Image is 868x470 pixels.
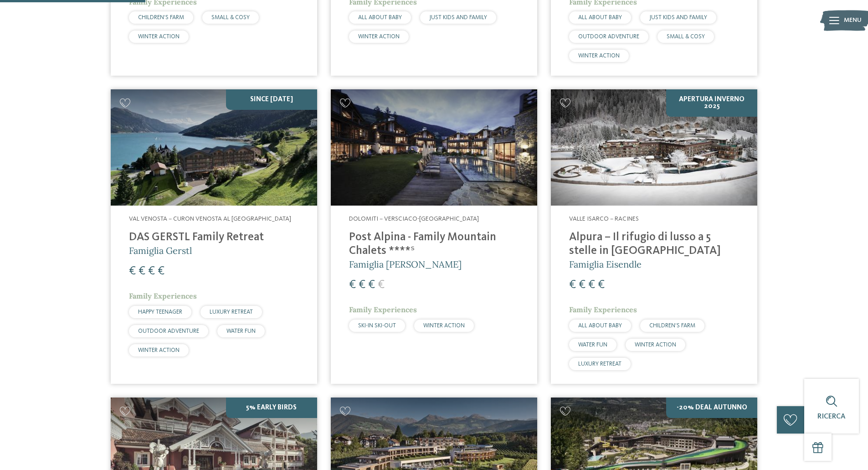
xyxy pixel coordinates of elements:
[358,34,400,40] span: WINTER ACTION
[349,216,479,222] span: Dolomiti – Versciaco-[GEOGRAPHIC_DATA]
[359,279,365,291] span: €
[649,15,707,21] span: JUST KIDS AND FAMILY
[158,265,164,277] span: €
[349,279,356,291] span: €
[358,15,402,21] span: ALL ABOUT BABY
[226,328,256,334] span: WATER FUN
[148,265,155,277] span: €
[569,231,739,258] h4: Alpura – Il rifugio di lusso a 5 stelle in [GEOGRAPHIC_DATA]
[578,34,639,40] span: OUTDOOR ADVENTURE
[111,89,317,383] a: Cercate un hotel per famiglie? Qui troverete solo i migliori! SINCE [DATE] Val Venosta – Curon Ve...
[129,291,197,300] span: Family Experiences
[578,342,607,348] span: WATER FUN
[211,15,250,21] span: SMALL & COSY
[349,258,462,270] span: Famiglia [PERSON_NAME]
[569,279,576,291] span: €
[368,279,375,291] span: €
[588,279,595,291] span: €
[569,305,637,314] span: Family Experiences
[578,361,621,367] span: LUXURY RETREAT
[349,305,417,314] span: Family Experiences
[551,89,757,383] a: Cercate un hotel per famiglie? Qui troverete solo i migliori! Apertura inverno 2025 Valle Isarco ...
[129,216,291,222] span: Val Venosta – Curon Venosta al [GEOGRAPHIC_DATA]
[138,347,180,353] span: WINTER ACTION
[817,413,846,420] span: Ricerca
[569,216,639,222] span: Valle Isarco – Racines
[129,245,192,256] span: Famiglia Gerstl
[138,328,199,334] span: OUTDOOR ADVENTURE
[111,89,317,206] img: Cercate un hotel per famiglie? Qui troverete solo i migliori!
[423,323,465,329] span: WINTER ACTION
[378,279,385,291] span: €
[358,323,396,329] span: SKI-IN SKI-OUT
[578,15,622,21] span: ALL ABOUT BABY
[598,279,605,291] span: €
[138,34,180,40] span: WINTER ACTION
[667,34,705,40] span: SMALL & COSY
[579,279,586,291] span: €
[138,15,184,21] span: CHILDREN’S FARM
[139,265,145,277] span: €
[331,89,537,206] img: Post Alpina - Family Mountain Chalets ****ˢ
[429,15,487,21] span: JUST KIDS AND FAMILY
[635,342,676,348] span: WINTER ACTION
[569,258,642,270] span: Famiglia Eisendle
[578,53,620,59] span: WINTER ACTION
[138,309,182,315] span: HAPPY TEENAGER
[129,231,299,244] h4: DAS GERSTL Family Retreat
[210,309,253,315] span: LUXURY RETREAT
[578,323,622,329] span: ALL ABOUT BABY
[349,231,519,258] h4: Post Alpina - Family Mountain Chalets ****ˢ
[331,89,537,383] a: Cercate un hotel per famiglie? Qui troverete solo i migliori! Dolomiti – Versciaco-[GEOGRAPHIC_DA...
[129,265,136,277] span: €
[551,89,757,206] img: Cercate un hotel per famiglie? Qui troverete solo i migliori!
[649,323,695,329] span: CHILDREN’S FARM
